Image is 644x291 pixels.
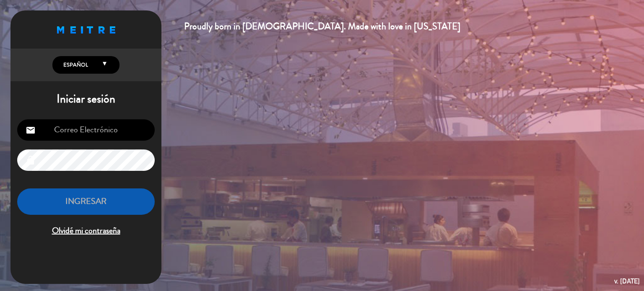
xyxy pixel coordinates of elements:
h1: Iniciar sesión [10,92,161,106]
input: Correo Electrónico [17,119,155,141]
span: Español [61,61,88,69]
button: INGRESAR [17,188,155,215]
i: lock [26,155,36,165]
i: email [26,125,36,135]
span: Olvidé mi contraseña [17,224,155,238]
div: v. [DATE] [614,276,640,287]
